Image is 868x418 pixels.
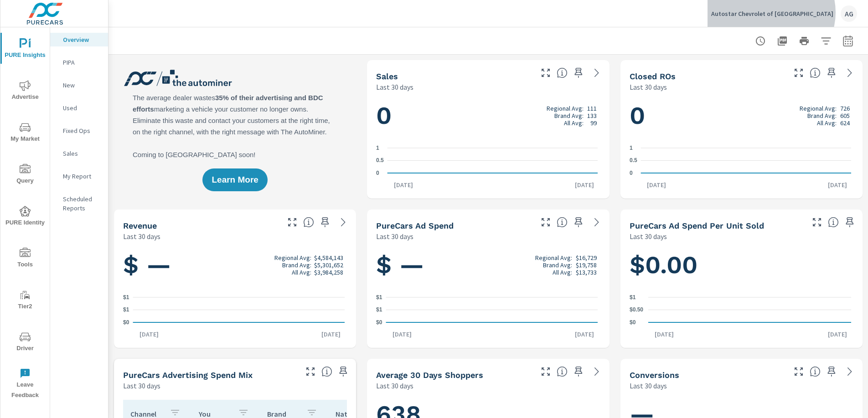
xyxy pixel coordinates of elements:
p: Last 30 days [630,82,667,92]
p: Fixed Ops [63,126,101,135]
span: Total sales revenue over the selected date range. [Source: This data is sourced from the dealer’s... [303,217,314,228]
a: See more details in report [589,364,604,379]
text: $1 [123,307,129,313]
p: 726 [840,105,850,112]
button: Apply Filters [817,32,835,50]
p: $4,584,143 [314,254,343,261]
text: $0 [123,319,129,326]
text: $0.50 [630,307,643,313]
h1: $ — [123,250,347,280]
a: See more details in report [842,364,857,379]
text: $1 [376,307,382,313]
span: Save this to your personalized report [824,364,839,379]
p: Regional Avg: [535,254,572,261]
p: [DATE] [821,180,853,189]
p: 133 [587,112,597,119]
p: [DATE] [386,330,418,339]
text: 0.5 [376,158,384,164]
p: [DATE] [387,180,419,189]
p: $5,301,652 [314,261,343,269]
p: Sales [63,149,101,158]
button: Make Fullscreen [538,364,553,379]
p: 111 [587,105,597,112]
button: Print Report [795,32,813,50]
p: [DATE] [133,330,165,339]
div: AG [841,5,857,22]
p: All Avg: [564,119,584,127]
p: Last 30 days [376,380,413,391]
span: A rolling 30 day total of daily Shoppers on the dealership website, averaged over the selected da... [557,366,568,377]
p: 99 [590,119,597,127]
text: 1 [630,145,633,151]
text: 0 [376,170,379,176]
h5: Average 30 Days Shoppers [376,370,483,380]
span: Save this to your personalized report [571,66,586,80]
span: Average cost of advertising per each vehicle sold at the dealer over the selected date range. The... [828,217,839,228]
text: $1 [630,294,636,301]
p: $3,984,258 [314,269,343,276]
span: Number of vehicles sold by the dealership over the selected date range. [Source: This data is sou... [557,67,568,78]
a: See more details in report [336,215,351,229]
p: 624 [840,119,850,127]
span: Save this to your personalized report [571,364,586,379]
h5: PureCars Advertising Spend Mix [123,370,253,380]
p: All Avg: [817,119,837,127]
div: Used [50,101,108,115]
a: See more details in report [842,66,857,80]
p: All Avg: [553,269,572,276]
span: Save this to your personalized report [571,215,586,229]
span: Leave Feedback [3,368,47,401]
p: [DATE] [648,330,680,339]
span: Driver [3,331,47,354]
p: Brand Avg: [807,112,837,119]
span: Query [3,164,47,186]
p: All Avg: [292,269,311,276]
text: 0.5 [630,158,637,164]
p: Regional Avg: [800,105,837,112]
p: [DATE] [315,330,347,339]
p: Brand Avg: [282,261,311,269]
button: Make Fullscreen [538,215,553,229]
div: Scheduled Reports [50,192,108,215]
span: Tier2 [3,290,47,312]
button: Learn More [202,168,267,191]
span: My Market [3,122,47,144]
h5: Closed ROs [630,71,676,81]
h1: 0 [630,100,853,131]
p: Regional Avg: [274,254,311,261]
p: New [63,81,101,90]
button: "Export Report to PDF" [773,32,791,50]
div: New [50,78,108,92]
text: $1 [123,294,129,301]
button: Make Fullscreen [810,215,824,229]
p: [DATE] [821,330,853,339]
h1: $0.00 [630,250,853,280]
span: Save this to your personalized report [824,66,839,80]
div: My Report [50,169,108,183]
p: Brand Avg: [554,112,584,119]
h5: Revenue [123,221,157,230]
h1: $ — [376,250,600,280]
span: Save this to your personalized report [842,215,857,229]
p: My Report [63,172,101,181]
h5: Conversions [630,370,679,380]
span: Tools [3,248,47,270]
text: $0 [376,319,382,326]
span: Advertise [3,80,47,102]
button: Make Fullscreen [303,364,318,379]
p: $16,729 [576,254,597,261]
p: PIPA [63,58,101,67]
p: [DATE] [641,180,672,189]
button: Make Fullscreen [791,66,806,80]
button: Make Fullscreen [538,66,553,80]
div: Overview [50,33,108,46]
p: Scheduled Reports [63,194,101,213]
p: $19,758 [576,261,597,269]
span: The number of dealer-specified goals completed by a visitor. [Source: This data is provided by th... [810,366,821,377]
a: See more details in report [589,66,604,80]
span: PURE Identity [3,206,47,228]
div: Fixed Ops [50,124,108,138]
text: 0 [630,170,633,176]
p: $13,733 [576,269,597,276]
button: Make Fullscreen [791,364,806,379]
